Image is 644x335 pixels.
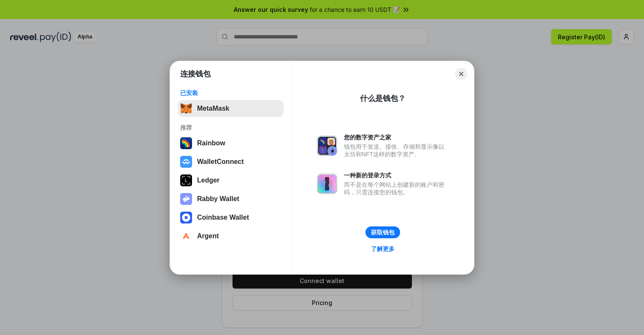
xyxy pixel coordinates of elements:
div: Argent [197,232,219,240]
div: Rainbow [197,139,225,147]
button: Ledger [178,172,284,189]
div: 钱包用于发送、接收、存储和显示像以太坊和NFT这样的数字资产。 [344,143,449,158]
div: 获取钱包 [371,229,395,236]
div: 而不是在每个网站上创建新的账户和密码，只需连接您的钱包。 [344,181,449,196]
div: WalletConnect [197,158,244,166]
img: svg+xml,%3Csvg%20width%3D%22120%22%20height%3D%22120%22%20viewBox%3D%220%200%20120%20120%22%20fil... [180,137,192,149]
div: 您的数字资产之家 [344,133,449,141]
button: MetaMask [178,100,284,117]
img: svg+xml,%3Csvg%20xmlns%3D%22http%3A%2F%2Fwww.w3.org%2F2000%2Fsvg%22%20fill%3D%22none%22%20viewBox... [317,136,337,156]
img: svg+xml,%3Csvg%20xmlns%3D%22http%3A%2F%2Fwww.w3.org%2F2000%2Fsvg%22%20fill%3D%22none%22%20viewBox... [317,174,337,194]
button: 获取钱包 [365,226,400,238]
button: Argent [178,228,284,245]
div: Rabby Wallet [197,195,239,203]
img: svg+xml,%3Csvg%20xmlns%3D%22http%3A%2F%2Fwww.w3.org%2F2000%2Fsvg%22%20width%3D%2228%22%20height%3... [180,174,192,186]
a: 了解更多 [366,243,400,254]
h1: 连接钱包 [180,69,211,79]
div: MetaMask [197,105,229,112]
img: svg+xml,%3Csvg%20xmlns%3D%22http%3A%2F%2Fwww.w3.org%2F2000%2Fsvg%22%20fill%3D%22none%22%20viewBox... [180,193,192,205]
button: Close [455,68,467,80]
div: 了解更多 [371,245,395,253]
img: svg+xml,%3Csvg%20width%3D%2228%22%20height%3D%2228%22%20viewBox%3D%220%200%2028%2028%22%20fill%3D... [180,156,192,168]
button: Rainbow [178,135,284,152]
div: 已安装 [180,89,281,97]
div: Ledger [197,177,219,184]
button: WalletConnect [178,153,284,170]
button: Rabby Wallet [178,191,284,207]
div: 一种新的登录方式 [344,172,449,179]
img: svg+xml,%3Csvg%20width%3D%2228%22%20height%3D%2228%22%20viewBox%3D%220%200%2028%2028%22%20fill%3D... [180,212,192,223]
div: Coinbase Wallet [197,214,249,221]
div: 什么是钱包？ [360,93,406,103]
img: svg+xml,%3Csvg%20width%3D%2228%22%20height%3D%2228%22%20viewBox%3D%220%200%2028%2028%22%20fill%3D... [180,230,192,242]
button: Coinbase Wallet [178,209,284,226]
div: 推荐 [180,124,281,131]
img: svg+xml,%3Csvg%20fill%3D%22none%22%20height%3D%2233%22%20viewBox%3D%220%200%2035%2033%22%20width%... [180,103,192,114]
